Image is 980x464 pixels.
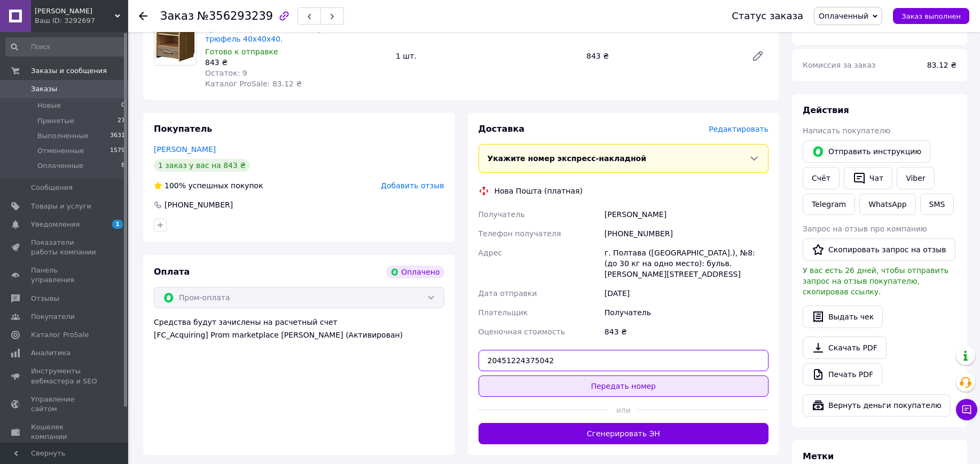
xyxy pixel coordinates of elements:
[897,167,934,189] a: Viber
[709,125,769,133] span: Редактировать
[602,224,771,243] div: [PHONE_NUMBER]
[205,79,302,88] span: Каталог ProSale: 83.12 ₴
[31,238,99,257] span: Показатели работы компании
[37,131,89,141] span: Выполненные
[479,289,537,298] span: Дата отправки
[112,220,123,229] span: 1
[37,161,83,171] span: Оплаченные
[205,69,247,77] span: Остаток: 9
[154,145,216,154] a: [PERSON_NAME]
[582,49,743,63] div: 843 ₴
[31,312,75,322] span: Покупатели
[381,181,444,190] span: Добавить отзыв
[602,243,771,284] div: г. Полтава ([GEOGRAPHIC_DATA].), №8: (до 30 кг на одно место): бульв. [PERSON_NAME][STREET_ADDRESS]
[154,124,212,134] span: Покупатель
[479,350,769,371] input: Номер экспресс-накладной
[479,375,769,397] button: Передать номер
[154,317,444,340] div: Средства будут зачислены на расчетный счет
[844,167,892,189] button: Чат
[154,159,250,172] div: 1 заказ у вас на 843 ₴
[819,12,868,20] span: Оплаченный
[164,181,186,190] span: 100%
[479,249,502,257] span: Адрес
[479,423,769,444] button: Сгенерировать ЭН
[803,225,927,233] span: Запрос на отзыв про компанию
[479,327,566,336] span: Оценочная стоимость
[154,267,190,277] span: Оплата
[163,199,234,210] div: [PHONE_NUMBER]
[602,205,771,224] div: [PERSON_NAME]
[803,105,849,115] span: Действия
[920,194,954,215] button: SMS
[803,238,955,261] button: Скопировать запрос на отзыв
[803,394,951,417] button: Вернуть деньги покупателю
[31,395,99,414] span: Управление сайтом
[37,101,61,110] span: Новые
[205,57,387,68] div: 843 ₴
[803,61,876,69] span: Комиссия за заказ
[747,45,769,67] a: Редактировать
[31,84,57,94] span: Заказы
[803,266,948,296] span: У вас есть 26 дней, чтобы отправить запрос на отзыв покупателю, скопировав ссылку.
[386,266,444,278] div: Оплачено
[956,399,977,420] button: Чат с покупателем
[31,294,59,303] span: Отзывы
[160,10,194,22] span: Заказ
[117,116,125,126] span: 27
[803,337,887,359] a: Скачать PDF
[121,101,125,110] span: 0
[492,186,585,196] div: Нова Пошта (платная)
[31,348,70,358] span: Аналитика
[803,306,883,328] button: Выдать чек
[732,11,803,21] div: Статус заказа
[803,363,882,386] a: Печать PDF
[31,366,99,386] span: Инструменты вебмастера и SEO
[31,183,73,193] span: Сообщения
[31,266,99,285] span: Панель управления
[901,12,961,20] span: Заказ выполнен
[803,140,930,163] button: Отправить инструкцию
[927,61,957,69] span: 83.12 ₴
[859,194,915,215] a: WhatsApp
[35,16,128,26] div: Ваш ID: 3292697
[479,308,528,317] span: Плательщик
[479,229,561,238] span: Телефон получателя
[154,26,196,62] img: Тумба прикроватная Т-1 Эверест сонома + трюфель 40х40х40.
[5,37,126,57] input: Поиск
[31,330,89,340] span: Каталог ProSale
[488,154,647,163] span: Укажите номер экспресс-накладной
[803,167,840,189] button: Cчёт
[31,220,80,229] span: Уведомления
[31,66,107,76] span: Заказы и сообщения
[35,6,115,16] span: Мебель Сервис
[37,116,74,126] span: Принятые
[609,405,638,415] span: или
[205,47,278,56] span: Готово к отправке
[197,10,273,22] span: №356293239
[391,49,582,63] div: 1 шт.
[602,284,771,303] div: [DATE]
[121,161,125,171] span: 8
[803,451,834,461] span: Метки
[602,303,771,322] div: Получатель
[31,202,91,211] span: Товары и услуги
[110,131,125,141] span: 3631
[154,330,444,340] div: [FC_Acquiring] Prom marketplace [PERSON_NAME] (Активирован)
[139,11,147,21] div: Вернуться назад
[893,8,969,24] button: Заказ выполнен
[479,210,525,219] span: Получатель
[37,146,84,156] span: Отмененные
[31,422,99,442] span: Кошелек компании
[602,322,771,341] div: 843 ₴
[154,180,263,191] div: успешных покупок
[803,126,890,135] span: Написать покупателю
[803,194,855,215] a: Telegram
[110,146,125,156] span: 1579
[479,124,525,134] span: Доставка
